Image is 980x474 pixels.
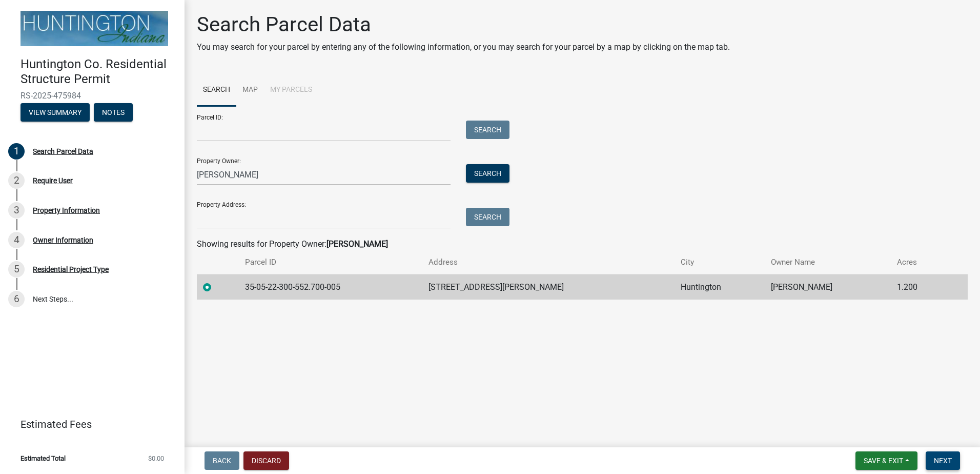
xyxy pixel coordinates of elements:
div: 1 [8,143,25,160]
a: Estimated Fees [8,414,168,434]
div: Require User [33,177,73,184]
a: Map [236,74,264,107]
button: Discard [243,451,289,470]
span: Back [213,457,231,465]
button: Back [205,451,239,470]
wm-modal-confirm: Notes [94,109,133,117]
div: 5 [8,261,25,278]
wm-modal-confirm: Summary [21,109,90,117]
div: 2 [8,172,25,189]
button: View Summary [21,103,90,122]
td: [STREET_ADDRESS][PERSON_NAME] [422,274,675,300]
button: Search [466,121,509,139]
img: Huntington County, Indiana [21,11,168,46]
button: Save & Exit [855,451,917,470]
span: Estimated Total [21,455,66,462]
th: Parcel ID [239,250,423,274]
p: You may search for your parcel by entering any of the following information, or you may search fo... [197,41,730,53]
span: Save & Exit [864,457,903,465]
strong: [PERSON_NAME] [326,239,388,249]
h4: Huntington Co. Residential Structure Permit [21,57,176,87]
button: Search [466,208,509,226]
button: Next [926,451,960,470]
div: Property Information [33,207,100,214]
td: 1.200 [891,274,947,300]
h1: Search Parcel Data [197,12,730,37]
div: 6 [8,291,25,307]
span: Next [934,457,952,465]
div: Residential Project Type [33,266,109,273]
span: $0.00 [148,455,164,462]
th: Address [422,250,675,274]
div: 4 [8,232,25,248]
th: City [675,250,765,274]
td: Huntington [675,274,765,300]
div: 3 [8,202,25,219]
div: Showing results for Property Owner: [197,238,968,250]
a: Search [197,74,236,107]
span: RS-2025-475984 [21,91,164,101]
th: Owner Name [765,250,891,274]
button: Notes [94,103,133,122]
td: 35-05-22-300-552.700-005 [239,274,423,300]
div: Search Parcel Data [33,148,93,155]
td: [PERSON_NAME] [765,274,891,300]
button: Search [466,164,509,183]
div: Owner Information [33,236,93,244]
th: Acres [891,250,947,274]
